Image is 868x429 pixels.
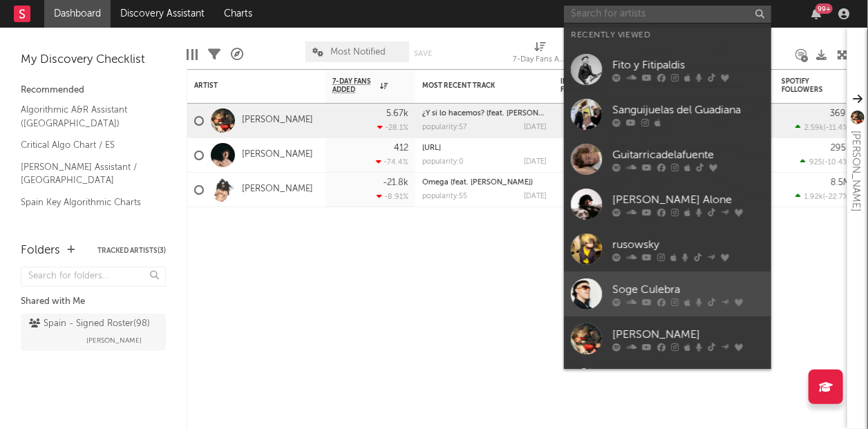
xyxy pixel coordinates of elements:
[21,137,152,153] a: Critical Algo Chart / ES
[513,52,568,68] div: 7-Day Fans Added (7-Day Fans Added)
[513,35,568,75] div: 7-Day Fans Added (7-Day Fans Added)
[564,92,771,137] a: Sanguijuelas del Guadiana
[21,82,166,99] div: Recommended
[21,160,152,188] a: [PERSON_NAME] Assistant / [GEOGRAPHIC_DATA]
[782,77,830,94] div: Spotify Followers
[394,144,408,153] div: 412
[187,35,198,75] div: Edit Columns
[612,57,764,73] div: Fito y Fitipaldis
[383,178,408,187] div: -21.8k
[560,77,609,94] div: Instagram Followers
[612,191,764,208] div: [PERSON_NAME] Alone
[564,47,771,92] a: Fito y Fitipaldis
[795,192,851,201] div: ( )
[564,361,771,406] a: [PERSON_NAME]
[612,102,764,118] div: Sanguijuelas del Guadiana
[811,8,821,19] button: 99+
[332,77,377,94] span: 7-Day Fans Added
[21,216,152,231] a: Shazam Top 200 / ES
[21,102,152,131] a: Algorithmic A&R Assistant ([GEOGRAPHIC_DATA])
[21,314,166,351] a: Spain - Signed Roster(98)[PERSON_NAME]
[564,227,771,271] a: rusowsky
[804,193,823,201] span: 1.92k
[242,115,313,126] a: [PERSON_NAME]
[795,123,851,132] div: ( )
[612,146,764,163] div: Guitarricadelafuente
[21,267,166,287] input: Search for folders...
[422,179,533,187] a: Omega (feat. [PERSON_NAME])
[564,137,771,182] a: Guitarricadelafuente
[800,158,851,166] div: ( )
[847,131,864,211] div: [PERSON_NAME]
[422,158,464,166] div: popularity: 0
[376,158,408,166] div: -74.4 %
[612,281,764,298] div: Soge Culebra
[831,178,851,187] div: 8.5M
[208,35,220,75] div: Filters
[809,159,822,166] span: 925
[97,247,166,254] button: Tracked Artists(3)
[612,326,764,343] div: [PERSON_NAME]
[564,6,771,23] input: Search for artists
[571,27,764,44] div: Recently Viewed
[830,109,851,118] div: 369k
[21,195,152,210] a: Spain Key Algorithmic Charts
[29,316,150,332] div: Spain - Signed Roster ( 98 )
[21,242,60,259] div: Folders
[815,3,833,14] div: 99 +
[242,149,313,161] a: [PERSON_NAME]
[825,193,849,201] span: -22.7 %
[21,52,166,68] div: My Discovery Checklist
[231,35,243,75] div: A&R Pipeline
[422,179,547,187] div: Omega (feat. Ralphie Choo)
[194,82,298,90] div: Artist
[804,124,824,132] span: 2.59k
[824,159,849,166] span: -10.4 %
[524,124,547,131] div: [DATE]
[422,82,526,90] div: Most Recent Track
[612,236,764,253] div: rusowsky
[414,50,432,57] button: Save
[330,48,386,57] span: Most Notified
[242,184,313,196] a: [PERSON_NAME]
[422,110,569,117] a: ¿Y si lo hacemos? (feat. [PERSON_NAME])
[21,294,166,310] div: Shared with Me
[826,124,849,132] span: -11.4 %
[386,109,408,118] div: 5.67k
[422,124,467,131] div: popularity: 57
[86,332,142,349] span: [PERSON_NAME]
[564,316,771,361] a: [PERSON_NAME]
[422,144,441,152] a: [URL]
[564,182,771,227] a: [PERSON_NAME] Alone
[422,193,467,200] div: popularity: 55
[564,271,771,316] a: Soge Culebra
[524,158,547,166] div: [DATE]
[831,144,851,153] div: 295k
[422,110,547,117] div: ¿Y si lo hacemos? (feat. Valeria Castro)
[377,123,408,132] div: -28.1 %
[422,144,547,152] div: audio_despedida_PAv2.ai
[377,192,408,201] div: -8.91 %
[524,193,547,200] div: [DATE]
